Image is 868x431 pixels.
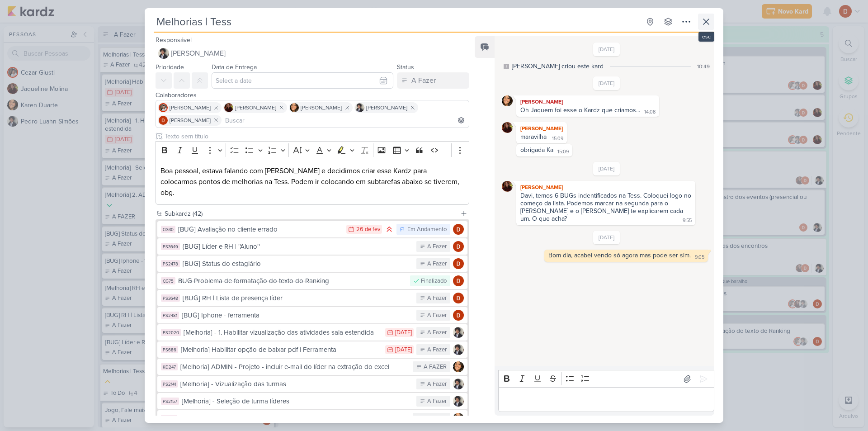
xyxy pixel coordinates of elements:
[156,45,469,62] button: [PERSON_NAME]
[156,36,192,44] label: Responsável
[158,48,169,59] img: Pedro Luahn Simões
[183,242,412,252] div: {BUG] Líder e RH | ''Aluno''
[427,328,447,337] div: A Fazer
[163,132,469,141] input: Texto sem título
[411,75,436,86] div: A Fazer
[180,362,408,372] div: [Melhoria] ADMIN - Projeto - incluir e-mail do líder na extração do excel
[520,106,640,114] div: Oh Jaquem foi esse o Kardz que criamos...
[453,344,464,355] img: Pedro Luahn Simões
[160,166,464,198] p: Boa pessoal, estava falando com [PERSON_NAME] e decidimos criar esse Kardz para colocarmos pontos...
[183,293,412,303] div: [BUG] RH | Lista de presença líder
[502,181,513,192] img: Jaqueline Molina
[453,241,464,252] img: Davi Elias Teixeira
[520,133,547,141] div: maravilha
[170,104,211,112] span: [PERSON_NAME]
[520,146,553,154] div: obrigada Ka
[385,225,394,234] div: Prioridade Alta
[518,97,657,106] div: [PERSON_NAME]
[212,63,257,71] label: Data de Entrega
[407,225,447,234] div: Em Andamento
[157,341,467,358] button: PS686 [Melhoria] Habilitar opção de baixar pdf | Ferramenta [DATE] A Fazer
[178,224,342,235] div: [BUG] Avaliação no cliente errado
[182,396,412,407] div: [Melhoria] - Seleção de turma líderes
[161,277,175,284] div: CG75
[157,221,467,237] button: CG30 [BUG] Avaliação no cliente errado 26 de fev Em Andamento
[180,379,412,389] div: [Melhoria] - Vizualização das turmas
[356,227,380,232] div: 26 de fev
[178,276,406,286] div: BUG Problema de formatação do texto do Ranking
[161,226,175,233] div: CG30
[397,72,469,89] button: A Fazer
[518,124,565,133] div: [PERSON_NAME]
[548,251,691,259] div: Bom dia, acabei vendo só agora mas pode ser sim.
[165,209,457,218] div: Subkardz (42)
[518,183,693,192] div: [PERSON_NAME]
[180,413,396,424] div: [Melhoria] 2. ADMIn > Pré-banca (dashboard)
[182,310,412,321] div: [BUG] Iphone - ferramenta
[697,62,710,71] div: 10:49
[427,242,447,251] div: A Fazer
[235,104,276,112] span: [PERSON_NAME]
[366,104,407,112] span: [PERSON_NAME]
[698,32,714,42] div: esc
[424,414,447,423] div: A FAZER
[157,256,467,272] button: PS2478 [BUG] Status do estagiário A Fazer
[161,260,180,267] div: PS2478
[421,277,447,286] div: Finalizado
[453,327,464,338] img: Pedro Luahn Simões
[161,243,180,250] div: PS3649
[395,347,412,353] div: [DATE]
[424,363,447,372] div: A FAZER
[156,90,469,100] div: Colaboradores
[224,103,233,112] img: Jaqueline Molina
[157,410,467,426] button: KD168 [Melhoria] 2. ADMIn > Pré-banca (dashboard) A FAZER
[223,115,467,126] input: Buscar
[161,380,178,388] div: PS2141
[557,148,569,156] div: 15:09
[427,380,447,389] div: A Fazer
[453,396,464,407] img: Pedro Luahn Simões
[171,48,226,59] span: [PERSON_NAME]
[401,414,410,423] div: Prioridade Baixa
[395,330,412,336] div: [DATE]
[427,311,447,320] div: A Fazer
[154,14,640,30] input: Kard Sem Título
[157,307,467,323] button: PS2481 [BUG] Iphone - ferramenta A Fazer
[290,103,299,112] img: Karen Duarte
[520,192,693,223] div: Davi, temos 6 BUGs indentificados na Tess. Coloquei logo no começo da lista. Podemos marcar na se...
[161,294,180,302] div: PS3648
[453,275,464,286] img: Davi Elias Teixeira
[212,72,393,89] input: Select a date
[453,379,464,389] img: Pedro Luahn Simões
[157,376,467,392] button: PS2141 [Melhoria] - Vizualização das turmas A Fazer
[453,413,464,424] img: Karen Duarte
[156,141,469,159] div: Editor toolbar
[170,116,211,124] span: [PERSON_NAME]
[355,103,364,112] img: Pedro Luahn Simões
[181,345,381,355] div: [Melhoria] Habilitar opção de baixar pdf | Ferramenta
[502,95,513,106] img: Karen Duarte
[427,294,447,303] div: A Fazer
[161,346,178,353] div: PS686
[427,397,447,406] div: A Fazer
[184,327,381,338] div: [Melhoria] - 1. Habilitar vizualização das atividades sala estendida
[427,260,447,269] div: A Fazer
[161,398,179,405] div: PS2157
[453,361,464,372] img: Karen Duarte
[453,310,464,321] img: Davi Elias Teixeira
[695,254,704,261] div: 9:05
[498,370,714,388] div: Editor toolbar
[498,387,714,412] div: Editor editing area: main
[683,217,692,224] div: 9:55
[512,62,604,71] div: [PERSON_NAME] criou este kard
[157,273,467,289] button: CG75 BUG Problema de formatação do texto do Ranking Finalizado
[301,104,342,112] span: [PERSON_NAME]
[161,363,178,370] div: KD247
[453,258,464,269] img: Davi Elias Teixeira
[453,293,464,303] img: Davi Elias Teixeira
[427,346,447,355] div: A Fazer
[157,238,467,255] button: PS3649 {BUG] Líder e RH | ''Aluno'' A Fazer
[157,359,467,375] button: KD247 [Melhoria] ADMIN - Projeto - incluir e-mail do líder na extração do excel A FAZER
[156,159,469,205] div: Editor editing area: main
[159,103,168,112] img: Cezar Giusti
